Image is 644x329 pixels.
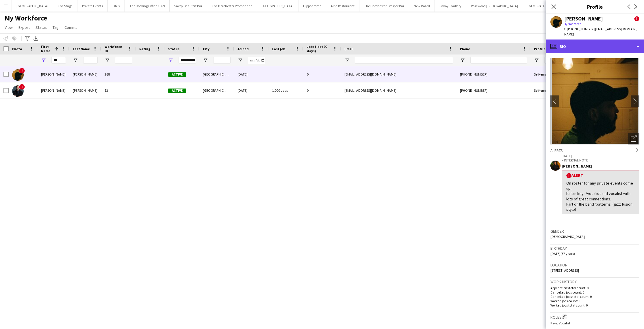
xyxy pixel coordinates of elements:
[237,47,249,51] span: Joined
[41,44,52,53] span: First Name
[234,82,269,98] div: [DATE]
[564,16,603,21] div: [PERSON_NAME]
[550,299,639,303] p: Worked jobs count: 0
[534,47,545,51] span: Profile
[5,14,47,22] span: My Workforce
[12,47,22,51] span: Photo
[64,25,77,30] span: Comms
[460,47,470,51] span: Phone
[355,57,453,64] input: Email Filter Input
[456,82,530,98] div: [PHONE_NUMBER]
[69,82,101,98] div: [PERSON_NAME]
[550,147,639,153] div: Alerts
[101,66,136,82] div: 268
[550,58,639,144] img: Crew avatar or photo
[5,25,13,30] span: View
[199,82,234,98] div: [GEOGRAPHIC_DATA]
[19,68,25,74] span: !
[168,89,186,93] span: Active
[344,58,350,63] button: Open Filter Menu
[53,0,77,12] button: The Stage
[564,27,637,36] span: | [EMAIL_ADDRESS][DOMAIN_NAME]
[303,66,341,82] div: 0
[115,57,132,64] input: Workforce ID Filter Input
[105,58,110,63] button: Open Filter Menu
[69,66,101,82] div: [PERSON_NAME]
[550,268,579,272] span: [STREET_ADDRESS]
[298,0,326,12] button: Hippodrome
[546,3,644,10] h3: Profile
[550,246,639,251] h3: Birthday
[562,158,639,162] p: – INTERNAL NOTE
[341,66,456,82] div: [EMAIL_ADDRESS][DOMAIN_NAME]
[237,58,243,63] button: Open Filter Menu
[53,25,59,30] span: Tag
[269,82,303,98] div: 1,000 days
[544,57,564,64] input: Profile Filter Input
[550,279,639,284] h3: Work history
[460,58,465,63] button: Open Filter Menu
[523,0,564,12] button: [GEOGRAPHIC_DATA]
[38,82,69,98] div: [PERSON_NAME]
[326,0,359,12] button: Alba Restaurant
[564,27,594,31] span: t. [PHONE_NUMBER]
[550,290,639,294] p: Cancelled jobs count: 0
[550,234,585,239] span: [DEMOGRAPHIC_DATA]
[77,0,108,12] button: Private Events
[62,24,80,31] a: Comms
[12,69,24,81] img: Leo Pesci
[634,16,639,21] span: !
[568,22,582,26] span: Not rated
[33,24,49,31] a: Status
[566,173,571,178] span: !
[546,40,644,53] div: Bio
[257,0,298,12] button: [GEOGRAPHIC_DATA]
[24,35,31,42] app-action-btn: Advanced filters
[170,0,207,12] button: Savoy Beaufort Bar
[199,66,234,82] div: [GEOGRAPHIC_DATA]
[550,303,639,307] p: Worked jobs total count: 0
[125,0,170,12] button: The Booking Office 1869
[550,229,639,234] h3: Gender
[203,47,209,51] span: City
[73,58,78,63] button: Open Filter Menu
[73,47,90,51] span: Last Name
[534,58,539,63] button: Open Filter Menu
[168,58,173,63] button: Open Filter Menu
[51,57,66,64] input: First Name Filter Input
[16,24,32,31] a: Export
[12,85,24,97] img: Leon Garner
[38,66,69,82] div: [PERSON_NAME]
[50,24,61,31] a: Tag
[12,0,53,12] button: [GEOGRAPHIC_DATA]
[550,251,575,256] span: [DATE] (37 years)
[105,44,125,53] span: Workforce ID
[470,57,527,64] input: Phone Filter Input
[456,66,530,82] div: [PHONE_NUMBER]
[435,0,466,12] button: Savoy - Gallery
[32,35,39,42] app-action-btn: Export XLSX
[409,0,435,12] button: New Board
[550,314,639,320] h3: Roles
[530,82,567,98] div: Self-employed Crew
[101,82,136,98] div: 82
[466,0,523,12] button: Rosewood [GEOGRAPHIC_DATA]
[18,25,30,30] span: Export
[272,47,285,51] span: Last job
[303,82,341,98] div: 0
[566,181,635,212] div: On roster for any private events come up. Italian keys/vocalist and vocalist with lots of great c...
[359,0,409,12] button: The Dorchester - Vesper Bar
[41,58,46,63] button: Open Filter Menu
[2,24,15,31] a: View
[550,286,639,290] p: Applications total count: 0
[344,47,354,51] span: Email
[139,47,150,51] span: Rating
[550,262,639,268] h3: Location
[108,0,125,12] button: Oblix
[234,66,269,82] div: [DATE]
[36,25,47,30] span: Status
[562,154,639,158] p: [DATE]
[19,84,25,90] span: !
[550,321,570,325] span: Keys, Vocalist
[213,57,231,64] input: City Filter Input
